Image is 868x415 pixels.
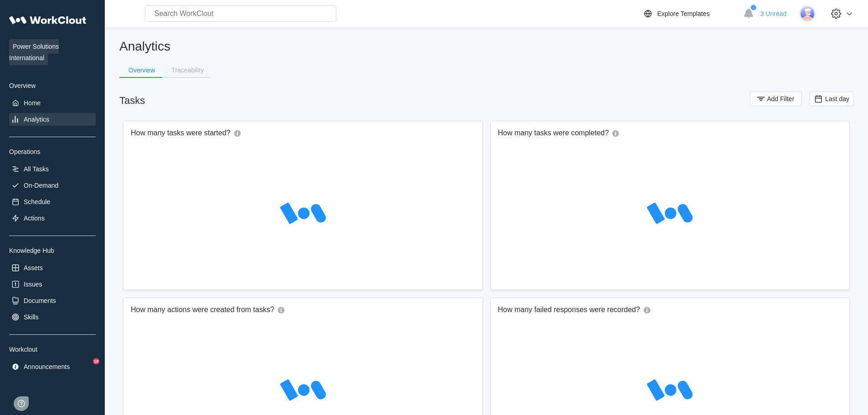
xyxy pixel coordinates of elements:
[9,97,96,109] a: Home
[9,212,96,225] a: Actions
[9,311,96,323] a: Skills
[9,346,96,353] div: Workclout
[24,99,41,107] div: Home
[24,281,42,288] div: Issues
[9,82,96,89] div: Overview
[24,264,43,272] div: Assets
[24,182,58,189] div: On-Demand
[9,294,96,307] a: Documents
[131,305,274,315] h2: How many actions were created from tasks?
[24,215,45,222] div: Actions
[9,113,96,126] a: Analytics
[24,116,49,123] div: Analytics
[24,297,56,304] div: Documents
[162,63,211,77] button: Traceability
[9,247,96,254] div: Knowledge Hub
[800,6,815,21] img: user-3.png
[24,363,70,370] div: Announcements
[171,67,204,73] div: Traceability
[9,360,96,373] a: Announcements
[119,95,145,107] div: Tasks
[9,261,96,274] a: Assets
[657,10,709,17] div: Explore Templates
[24,313,39,321] div: Skills
[760,10,786,17] span: 3 Unread
[825,95,849,102] span: Last day
[9,163,96,175] a: All Tasks
[767,96,794,102] span: Add Filter
[9,278,96,291] a: Issues
[145,5,336,22] input: Search WorkClout
[128,67,155,73] div: Overview
[24,198,50,205] div: Schedule
[24,165,49,173] div: All Tasks
[131,128,231,138] h2: How many tasks were started?
[498,305,640,315] h2: How many failed responses were recorded?
[9,179,96,192] a: On-Demand
[93,358,99,364] div: 10
[9,39,59,65] span: Power Solutions International
[9,195,96,208] a: Schedule
[750,92,802,106] button: Add Filter
[119,38,853,54] h2: Analytics
[498,128,609,138] h2: How many tasks were completed?
[9,148,96,155] div: Operations
[119,63,162,77] button: Overview
[642,8,739,19] a: Explore Templates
